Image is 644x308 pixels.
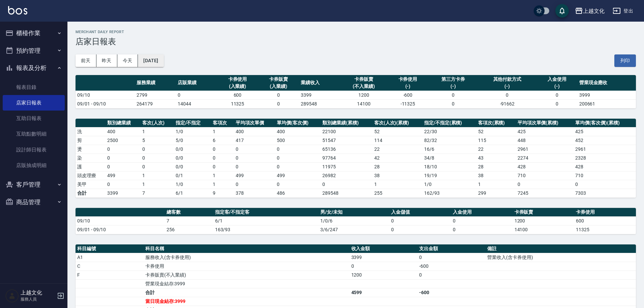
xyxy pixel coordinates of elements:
[144,279,350,288] td: 營業現金結存:3999
[476,145,516,153] td: 22
[76,208,636,234] table: a dense table
[174,127,211,136] td: 1 / 0
[389,225,451,234] td: 0
[3,142,65,158] a: 設計師日報表
[211,127,234,136] td: 1
[141,119,174,127] th: 客次(人次)
[321,127,372,136] td: 22100
[76,262,144,270] td: C
[350,244,418,253] th: 收入金額
[211,189,234,197] td: 9
[319,225,389,234] td: 3/6/247
[76,162,106,171] td: 護
[174,119,211,127] th: 指定/不指定
[135,99,176,108] td: 264179
[275,189,321,197] td: 486
[516,119,574,127] th: 平均項次單價(累積)
[299,91,340,99] td: 3399
[219,83,257,90] div: (入業績)
[138,54,164,67] button: [DATE]
[583,7,605,15] div: 上越文化
[350,262,418,270] td: 0
[422,180,476,189] td: 1 / 0
[21,289,55,296] h5: 上越文化
[428,91,478,99] td: 0
[76,145,106,153] td: 燙
[234,189,275,197] td: 378
[174,145,211,153] td: 0 / 0
[213,225,319,234] td: 163/93
[106,119,141,127] th: 類別總業績
[76,54,96,67] button: 前天
[340,91,387,99] td: 1200
[76,91,135,99] td: 09/10
[219,76,257,83] div: 卡券使用
[165,208,213,217] th: 總客數
[106,162,141,171] td: 0
[234,136,275,145] td: 417
[211,171,234,180] td: 1
[275,136,321,145] td: 500
[572,4,607,18] button: 上越文化
[516,127,574,136] td: 425
[211,153,234,162] td: 0
[516,153,574,162] td: 2274
[258,99,299,108] td: 0
[574,216,636,225] td: 600
[141,189,174,197] td: 7
[578,99,636,108] td: 200661
[96,54,117,67] button: 昨天
[478,91,536,99] td: 0
[321,171,372,180] td: 26982
[76,253,144,262] td: A1
[260,76,297,83] div: 卡券販賣
[234,153,275,162] td: 0
[176,91,217,99] td: 0
[141,145,174,153] td: 0
[387,91,429,99] td: -600
[480,83,535,90] div: (-)
[428,99,478,108] td: 0
[174,171,211,180] td: 0 / 1
[76,37,636,46] h3: 店家日報表
[174,180,211,189] td: 1 / 0
[555,4,569,18] button: save
[234,127,275,136] td: 400
[76,225,165,234] td: 09/01 - 09/10
[451,216,513,225] td: 0
[422,189,476,197] td: 162/93
[578,91,636,99] td: 3999
[574,127,636,136] td: 425
[476,119,516,127] th: 客項次(累積)
[141,171,174,180] td: 1
[144,270,350,279] td: 卡券販賣(不入業績)
[422,127,476,136] td: 22 / 30
[516,162,574,171] td: 428
[275,127,321,136] td: 400
[389,83,427,90] div: (-)
[275,180,321,189] td: 0
[275,119,321,127] th: 單均價(客次價)
[76,180,106,189] td: 美甲
[430,76,476,83] div: 第三方卡券
[76,127,106,136] td: 洗
[389,216,451,225] td: 0
[476,153,516,162] td: 43
[234,180,275,189] td: 0
[3,193,65,211] button: 商品管理
[321,136,372,145] td: 51547
[574,171,636,180] td: 710
[234,119,275,127] th: 平均項次單價
[516,171,574,180] td: 710
[350,270,418,279] td: 1200
[536,99,578,108] td: 0
[476,127,516,136] td: 52
[144,244,350,253] th: 科目名稱
[513,225,575,234] td: 14100
[387,99,429,108] td: -11325
[3,126,65,142] a: 互助點數明細
[610,5,636,17] button: 登出
[513,216,575,225] td: 1200
[5,289,19,303] img: Person
[478,99,536,108] td: -91662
